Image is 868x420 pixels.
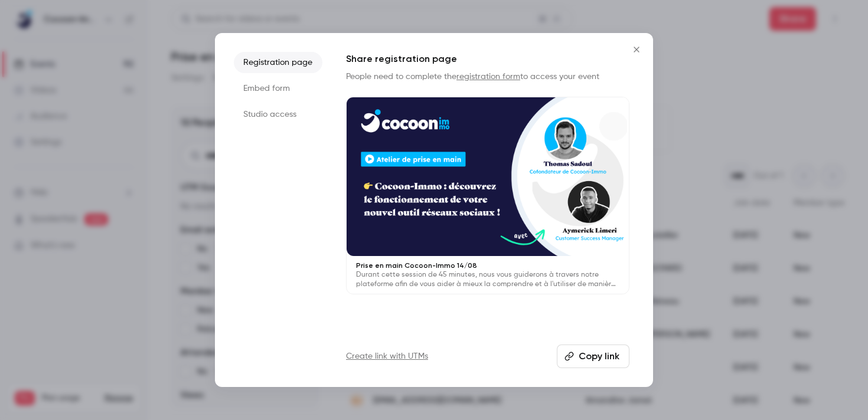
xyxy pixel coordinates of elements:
[234,104,322,125] li: Studio access
[625,38,648,61] button: Close
[346,350,428,362] a: Create link with UTMs
[456,73,520,81] a: registration form
[346,52,629,66] h1: Share registration page
[356,270,619,289] p: Durant cette session de 45 minutes, nous vous guiderons à travers notre plateforme afin de vous a...
[557,344,629,368] button: Copy link
[346,71,629,83] p: People need to complete the to access your event
[234,52,322,73] li: Registration page
[356,261,619,270] p: Prise en main Cocoon-Immo 14/08
[346,97,629,294] a: Prise en main Cocoon-Immo 14/08Durant cette session de 45 minutes, nous vous guiderons à travers ...
[234,78,322,99] li: Embed form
